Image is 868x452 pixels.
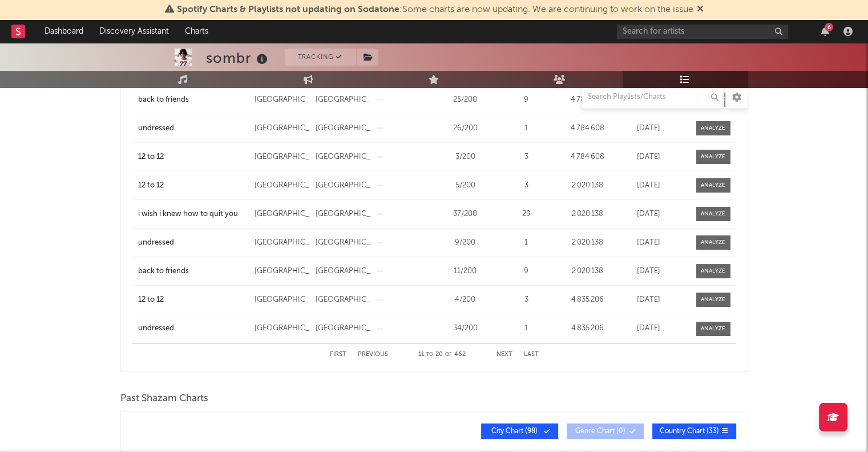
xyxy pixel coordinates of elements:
button: Previous [358,351,388,358]
div: [DATE] [621,123,676,134]
div: [GEOGRAPHIC_DATA] [316,237,371,249]
div: 3 [499,151,554,163]
input: Search for artists [617,25,788,39]
button: Last [524,351,539,358]
span: Country Chart ( 33 ) [660,428,719,435]
div: [GEOGRAPHIC_DATA] [316,209,371,220]
div: [GEOGRAPHIC_DATA] [255,266,310,277]
div: 3 / 200 [438,151,493,163]
span: Spotify Charts & Playlists not updating on Sodatone [177,5,399,14]
div: [GEOGRAPHIC_DATA] [255,180,310,191]
a: undressed [138,237,249,249]
span: of [445,352,452,357]
div: 3 [499,294,554,306]
div: sombr [206,49,271,67]
a: 12 to 12 [138,151,249,163]
div: 2 020 138 [560,209,615,220]
span: City Chart ( 98 ) [488,428,541,435]
div: 9 / 200 [438,237,493,249]
span: : Some charts are now updating. We are continuing to work on the issue [177,5,693,14]
div: 3 [499,180,554,191]
span: Dismiss [697,5,704,14]
div: 34 / 200 [438,323,493,334]
div: 29 [499,209,554,220]
div: [GEOGRAPHIC_DATA] [316,94,371,106]
button: City Chart(98) [481,423,558,439]
div: 26 / 200 [438,123,493,134]
div: 37 / 200 [438,209,493,220]
button: Next [496,351,512,358]
div: 4 835 206 [560,323,615,334]
a: 12 to 12 [138,294,249,306]
div: 4 784 608 [560,123,615,134]
div: 9 [499,94,554,106]
button: 6 [821,27,829,36]
div: 9 [499,266,554,277]
div: [DATE] [621,237,676,249]
div: 4 784 608 [560,94,615,106]
button: Tracking [285,49,356,66]
div: [DATE] [621,266,676,277]
div: 4 835 206 [560,294,615,306]
div: 4 / 200 [438,294,493,306]
div: 25 / 200 [438,94,493,106]
div: 6 [825,23,833,31]
input: Search Playlists/Charts [582,86,724,109]
div: 1 [499,237,554,249]
button: First [330,351,346,358]
div: [DATE] [621,151,676,163]
span: Past Shazam Charts [120,392,208,406]
div: [GEOGRAPHIC_DATA] [255,237,310,249]
span: Genre Chart ( 0 ) [574,428,627,435]
div: 5 / 200 [438,180,493,191]
div: 11 / 200 [438,266,493,277]
div: [DATE] [621,209,676,220]
a: back to friends [138,266,249,277]
div: 1 [499,323,554,334]
div: [GEOGRAPHIC_DATA] [255,151,310,163]
div: [GEOGRAPHIC_DATA] [255,123,310,134]
div: [GEOGRAPHIC_DATA] [316,151,371,163]
div: [GEOGRAPHIC_DATA] [255,94,310,106]
div: [DATE] [621,180,676,191]
a: 12 to 12 [138,180,249,191]
div: 4 784 608 [560,151,615,163]
div: [GEOGRAPHIC_DATA] [316,294,371,306]
div: 2 020 138 [560,237,615,249]
div: [DATE] [621,294,676,306]
a: Dashboard [37,20,91,43]
div: 1 [499,123,554,134]
a: Discovery Assistant [91,20,177,43]
div: 2 020 138 [560,180,615,191]
div: [GEOGRAPHIC_DATA] [316,123,371,134]
div: [GEOGRAPHIC_DATA] [316,266,371,277]
div: [GEOGRAPHIC_DATA] [316,180,371,191]
div: [GEOGRAPHIC_DATA] [255,209,310,220]
a: back to friends [138,94,249,106]
button: Genre Chart(0) [567,423,644,439]
a: i wish i knew how to quit you [138,209,249,220]
div: 11 20 462 [411,348,474,362]
div: [DATE] [621,323,676,334]
a: Charts [177,20,216,43]
div: [GEOGRAPHIC_DATA] [255,294,310,306]
div: 2 020 138 [560,266,615,277]
a: undressed [138,123,249,134]
button: Country Chart(33) [652,423,736,439]
div: [GEOGRAPHIC_DATA] [255,323,310,334]
a: undressed [138,323,249,334]
div: [GEOGRAPHIC_DATA] [316,323,371,334]
span: to [426,352,433,357]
